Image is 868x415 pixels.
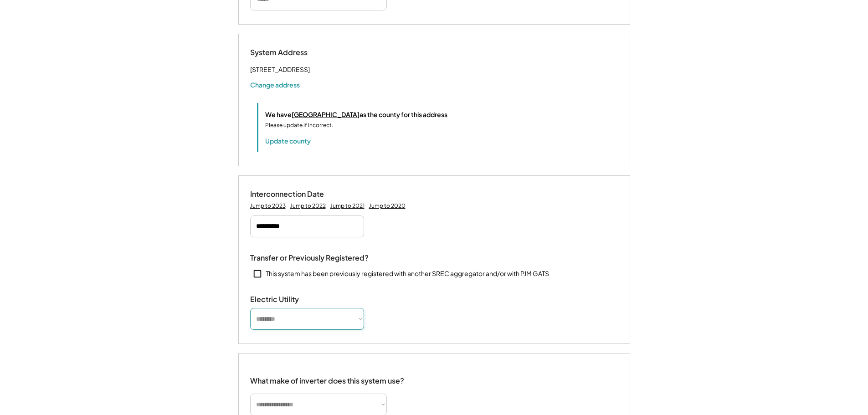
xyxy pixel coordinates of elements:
u: [GEOGRAPHIC_DATA] [292,110,360,118]
button: Update county [265,136,311,145]
div: Jump to 2021 [330,202,365,210]
div: [STREET_ADDRESS] [250,64,310,75]
div: Interconnection Date [250,190,341,199]
button: Change address [250,80,300,89]
div: Transfer or Previously Registered? [250,253,369,263]
div: Please update if incorrect. [265,121,333,129]
div: Jump to 2022 [290,202,326,210]
div: Electric Utility [250,295,341,304]
div: System Address [250,48,341,57]
div: What make of inverter does this system use? [250,367,404,388]
div: Jump to 2023 [250,202,286,210]
div: We have as the county for this address [265,110,447,119]
div: Jump to 2020 [369,202,406,210]
div: This system has been previously registered with another SREC aggregator and/or with PJM GATS [266,269,549,278]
